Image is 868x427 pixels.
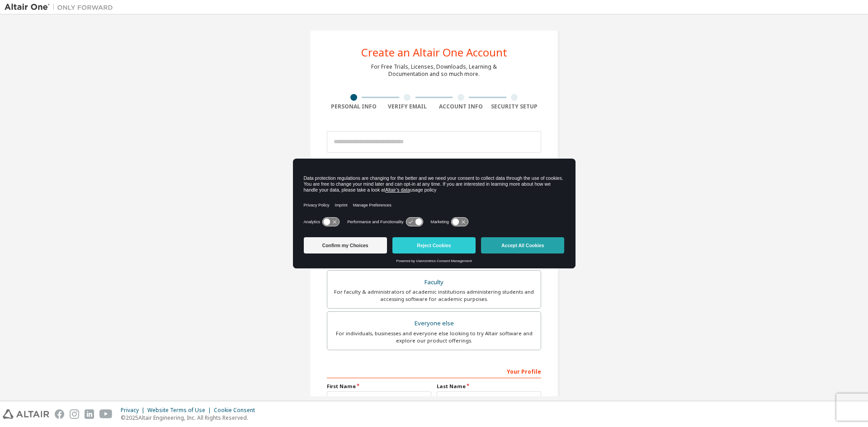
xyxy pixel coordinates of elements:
[333,317,535,330] div: Everyone else
[121,414,260,422] p: © 2025 Altair Engineering, Inc. All Rights Reserved.
[381,103,434,110] div: Verify Email
[121,407,147,414] div: Privacy
[327,383,431,390] label: First Name
[434,103,488,110] div: Account Info
[488,103,542,110] div: Security Setup
[70,409,79,419] img: instagram.svg
[55,409,64,419] img: facebook.svg
[327,103,381,110] div: Personal Info
[85,409,94,419] img: linkedin.svg
[333,330,535,344] div: For individuals, businesses and everyone else looking to try Altair software and explore our prod...
[333,276,535,289] div: Faculty
[147,407,214,414] div: Website Terms of Use
[361,47,507,58] div: Create an Altair One Account
[5,3,118,12] img: Altair One
[3,409,49,419] img: altair_logo.svg
[437,383,541,390] label: Last Name
[214,407,260,414] div: Cookie Consent
[99,409,113,419] img: youtube.svg
[371,63,497,78] div: For Free Trials, Licenses, Downloads, Learning & Documentation and so much more.
[333,288,535,303] div: For faculty & administrators of academic institutions administering students and accessing softwa...
[327,364,541,378] div: Your Profile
